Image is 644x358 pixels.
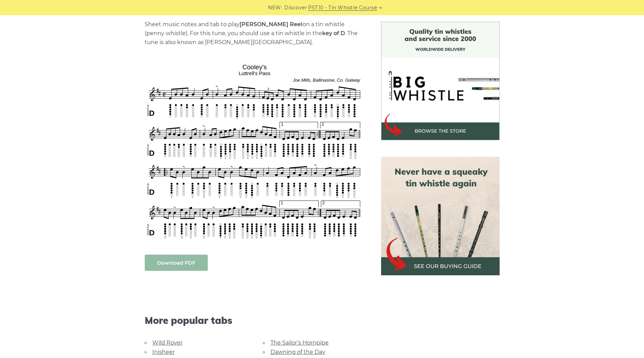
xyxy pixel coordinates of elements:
a: Download PDF [145,255,208,271]
span: NEW: [268,4,282,12]
span: Discover [284,4,307,12]
img: Cooley's Tin Whistle Tabs & Sheet Music [145,61,365,241]
a: Dawning of the Day [270,349,325,355]
a: Inisheer [152,349,175,355]
a: The Sailor’s Hornpipe [270,339,329,346]
a: PST10 - Tin Whistle Course [308,4,377,12]
strong: key of D [322,30,345,37]
img: tin whistle buying guide [381,157,500,275]
span: More popular tabs [145,315,365,326]
a: Wild Rover [152,339,183,346]
strong: [PERSON_NAME] Reel [239,21,303,28]
img: BigWhistle Tin Whistle Store [381,22,500,140]
p: Sheet music notes and tab to play on a tin whistle (penny whistle). For this tune, you should use... [145,20,365,47]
